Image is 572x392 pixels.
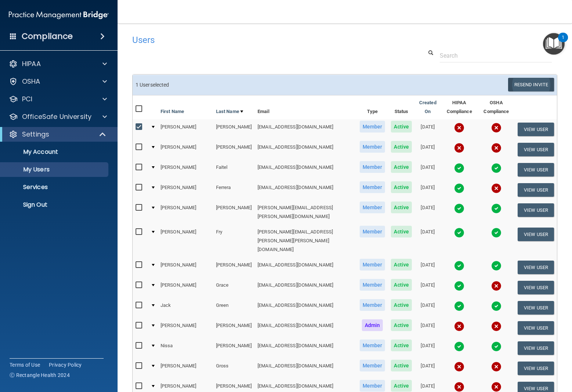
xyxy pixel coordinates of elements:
td: [PERSON_NAME] [158,257,213,277]
span: Member [360,226,385,237]
td: [DATE] [415,257,440,277]
td: [DATE] [415,338,440,358]
td: [PERSON_NAME] [213,139,255,160]
iframe: Drift Widget Chat Controller [445,340,563,369]
span: Member [360,380,385,392]
input: Search [440,49,552,62]
td: [DATE] [415,119,440,139]
td: [DATE] [415,277,440,298]
td: [PERSON_NAME] [213,119,255,139]
td: [PERSON_NAME] [213,318,255,338]
th: Type [357,95,388,119]
td: [PERSON_NAME] [158,277,213,298]
span: Member [360,360,385,371]
img: tick.e7d51cea.svg [454,203,464,214]
th: HIPAA Compliance [440,95,478,119]
span: Active [391,319,412,331]
td: [PERSON_NAME] [158,180,213,200]
td: [PERSON_NAME] [213,257,255,277]
td: [PERSON_NAME] [213,200,255,224]
a: First Name [161,107,184,116]
span: Member [360,181,385,193]
button: View User [518,143,554,156]
td: [EMAIL_ADDRESS][DOMAIN_NAME] [255,139,357,160]
h4: Users [132,35,375,45]
img: cross.ca9f0e7f.svg [491,143,501,153]
td: [DATE] [415,200,440,224]
td: Jack [158,298,213,318]
img: tick.e7d51cea.svg [491,163,501,173]
img: tick.e7d51cea.svg [454,261,464,271]
img: tick.e7d51cea.svg [454,228,464,238]
img: tick.e7d51cea.svg [454,163,464,173]
button: View User [518,301,554,315]
span: Admin [362,319,383,331]
td: [PERSON_NAME] [158,224,213,257]
td: Green [213,298,255,318]
span: Member [360,161,385,173]
td: Gross [213,358,255,378]
span: Active [391,299,412,311]
td: [EMAIL_ADDRESS][DOMAIN_NAME] [255,318,357,338]
td: [DATE] [415,358,440,378]
span: Ⓒ Rectangle Health 2024 [10,371,70,379]
span: Member [360,202,385,213]
td: [EMAIL_ADDRESS][DOMAIN_NAME] [255,119,357,139]
p: My Users [5,166,105,173]
span: Member [360,121,385,133]
img: tick.e7d51cea.svg [491,228,501,238]
td: Faitel [213,160,255,180]
td: [DATE] [415,160,440,180]
td: [EMAIL_ADDRESS][DOMAIN_NAME] [255,180,357,200]
a: Settings [9,130,107,139]
img: cross.ca9f0e7f.svg [491,183,501,193]
img: tick.e7d51cea.svg [454,281,464,291]
p: PCI [22,95,32,104]
span: Active [391,380,412,392]
td: [PERSON_NAME] [158,318,213,338]
td: [PERSON_NAME][EMAIL_ADDRESS][PERSON_NAME][DOMAIN_NAME] [255,200,357,224]
td: [PERSON_NAME] [158,139,213,160]
span: Member [360,259,385,271]
img: tick.e7d51cea.svg [491,301,501,311]
td: [EMAIL_ADDRESS][DOMAIN_NAME] [255,257,357,277]
img: PMB logo [9,8,109,22]
span: Member [360,279,385,291]
span: Member [360,299,385,311]
img: cross.ca9f0e7f.svg [454,143,464,153]
button: View User [518,183,554,197]
a: OfficeSafe University [9,112,107,121]
td: [EMAIL_ADDRESS][DOMAIN_NAME] [255,338,357,358]
td: [DATE] [415,180,440,200]
img: tick.e7d51cea.svg [491,203,501,214]
h6: 1 User selected [136,82,339,88]
span: Active [391,161,412,173]
img: tick.e7d51cea.svg [454,301,464,311]
td: [PERSON_NAME] [158,200,213,224]
td: Ferrera [213,180,255,200]
span: Active [391,360,412,371]
img: tick.e7d51cea.svg [491,261,501,271]
p: Services [5,184,105,191]
img: cross.ca9f0e7f.svg [491,321,501,331]
button: View User [518,228,554,241]
p: My Account [5,148,105,156]
img: cross.ca9f0e7f.svg [491,281,501,291]
button: Resend Invite [508,78,554,91]
span: Active [391,340,412,351]
td: [DATE] [415,298,440,318]
img: cross.ca9f0e7f.svg [491,382,501,392]
td: [EMAIL_ADDRESS][DOMAIN_NAME] [255,298,357,318]
td: Fry [213,224,255,257]
span: Active [391,141,412,153]
img: cross.ca9f0e7f.svg [454,123,464,133]
td: [PERSON_NAME] [213,338,255,358]
button: View User [518,123,554,136]
span: Active [391,121,412,133]
button: View User [518,261,554,274]
span: Member [360,340,385,351]
span: Active [391,259,412,271]
p: OSHA [22,77,40,86]
td: [EMAIL_ADDRESS][DOMAIN_NAME] [255,358,357,378]
td: [DATE] [415,224,440,257]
